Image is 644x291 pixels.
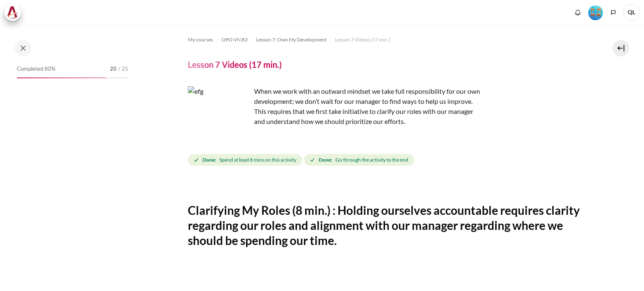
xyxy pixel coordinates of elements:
a: Level #4 [585,5,606,20]
h4: Lesson 7 Videos (17 min.) [188,59,282,70]
a: Architeck Architeck [4,4,25,21]
button: Languages [607,6,620,19]
span: My courses [188,36,213,44]
strong: Done: [203,156,216,164]
span: 20 [110,65,117,73]
span: Completed 80% [17,65,55,73]
a: My courses [188,35,213,45]
span: OPO VN B2 [221,36,248,44]
span: Lesson 7: Own My Development [256,36,327,44]
a: OPO VN B2 [221,35,248,45]
img: Architeck [7,6,18,19]
div: 80% [17,77,106,78]
img: Level #4 [588,5,603,20]
span: QL [623,4,640,21]
span: Go through the activity to the end [335,156,408,164]
a: Lesson 7: Own My Development [256,35,327,45]
div: Show notification window with no new notifications [571,6,584,19]
div: Completion requirements for Lesson 7 Videos (17 min.) [188,152,416,167]
img: efg [188,86,251,149]
p: When we work with an outward mindset we take full responsibility for our own development; we don’... [188,86,481,126]
div: Level #4 [588,5,603,20]
span: Spend at least 8 mins on this activity [219,156,296,164]
nav: Navigation bar [188,33,584,46]
span: / 25 [118,65,128,73]
h2: Clarifying My Roles (8 min.) : Holding ourselves accountable requires clarity regarding our roles... [188,203,584,248]
a: Lesson 7 Videos (17 min.) [335,35,390,45]
span: Lesson 7 Videos (17 min.) [335,36,390,44]
a: User menu [623,4,640,21]
strong: Done: [319,156,332,164]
